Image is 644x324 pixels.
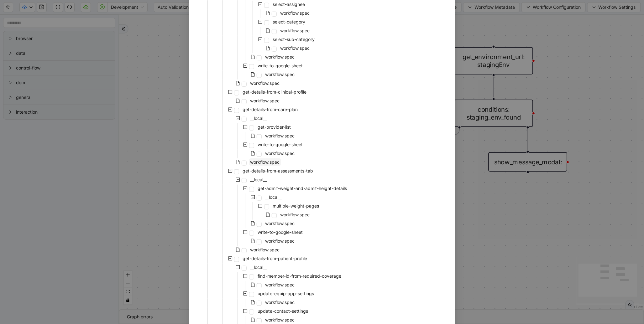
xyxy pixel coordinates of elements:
span: workflow.spec [249,246,281,254]
span: file [251,55,255,59]
span: minus-square [251,195,255,199]
span: minus-square [258,37,263,42]
span: workflow.spec [265,282,295,287]
span: workflow.spec [265,151,295,156]
span: get-admit-weight-and-admit-height-details [258,186,347,191]
span: minus-square [243,142,248,147]
span: __local__ [249,264,269,271]
span: workflow.spec [280,212,310,217]
span: get-details-from-patient-profile [242,255,309,262]
span: minus-square [228,256,233,261]
span: file [266,213,270,217]
span: minus-square [243,274,248,278]
span: update-equip-app-settings [258,291,314,296]
span: select-category [272,18,307,26]
span: get-provider-list [258,124,291,130]
span: update-contact-settings [258,308,308,314]
span: file [251,151,255,156]
span: minus-square [258,20,263,24]
span: write-to-google-sheet [258,63,303,68]
span: file [236,99,240,103]
span: minus-square [243,291,248,296]
span: workflow.spec [264,299,296,306]
span: workflow.spec [249,97,281,105]
span: get-admit-weight-and-admit-height-details [257,185,348,192]
span: write-to-google-sheet [257,229,304,236]
span: workflow.spec [279,9,311,17]
span: workflow.spec [264,71,296,78]
span: workflow.spec [250,80,280,86]
span: workflow.spec [280,45,310,51]
span: select-sub-category [272,36,316,43]
span: minus-square [243,186,248,191]
span: workflow.spec [250,247,280,252]
span: workflow.spec [265,72,295,77]
span: get-details-from-care-plan [242,106,299,113]
span: __local__ [265,194,282,200]
span: file [236,248,240,252]
span: workflow.spec [265,300,295,305]
span: get-provider-list [257,123,292,131]
span: __local__ [250,265,267,270]
span: workflow.spec [250,159,280,165]
span: file [251,318,255,322]
span: workflow.spec [265,221,295,226]
span: workflow.spec [249,80,281,87]
span: write-to-google-sheet [257,62,304,69]
span: __local__ [249,176,269,183]
span: find-member-id-from-required-coverage [258,273,342,279]
span: file [251,239,255,243]
span: minus-square [228,169,233,173]
span: workflow.spec [264,220,296,227]
span: workflow.spec [249,158,281,166]
span: workflow.spec [264,281,296,289]
span: workflow.spec [279,27,311,34]
span: update-equip-app-settings [257,290,316,297]
span: update-contact-settings [257,307,310,315]
span: get-details-from-clinical-profile [242,88,308,96]
span: minus-square [243,125,248,129]
span: get-details-from-patient-profile [243,256,307,261]
span: minus-square [236,177,240,182]
span: __local__ [249,115,269,122]
span: select-assignee [273,2,305,7]
span: __local__ [264,193,284,201]
span: select-sub-category [273,37,315,42]
span: file [266,28,270,33]
span: select-assignee [272,1,306,8]
span: file [251,72,255,77]
span: select-category [273,19,306,24]
span: workflow.spec [250,98,280,103]
span: workflow.spec [279,44,311,52]
span: get-details-from-care-plan [243,107,298,112]
span: get-details-from-assessments-tab [243,168,313,173]
span: workflow.spec [265,133,295,138]
span: file [266,46,270,50]
span: workflow.spec [265,238,295,244]
span: __local__ [250,116,267,121]
span: workflow.spec [264,237,296,245]
span: minus-square [236,265,240,270]
span: workflow.spec [280,10,310,16]
span: file [236,81,240,85]
span: file [251,300,255,305]
span: file [251,134,255,138]
span: workflow.spec [264,150,296,157]
span: workflow.spec [280,28,310,33]
span: minus-square [243,230,248,234]
span: multiple-weight-pages [273,203,319,208]
span: write-to-google-sheet [258,229,303,235]
span: get-details-from-clinical-profile [243,89,307,95]
span: file [251,221,255,226]
span: write-to-google-sheet [258,142,303,147]
span: multiple-weight-pages [272,202,321,210]
span: get-details-from-assessments-tab [242,167,315,175]
span: __local__ [250,177,267,182]
span: workflow.spec [265,54,295,59]
span: file [251,283,255,287]
span: workflow.spec [265,317,295,322]
span: write-to-google-sheet [257,141,304,148]
span: minus-square [228,107,233,112]
span: workflow.spec [279,211,311,219]
span: find-member-id-from-required-coverage [257,272,343,280]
